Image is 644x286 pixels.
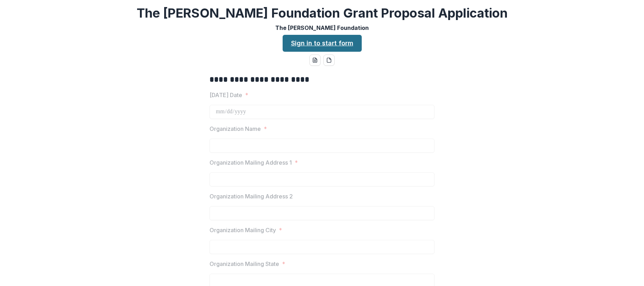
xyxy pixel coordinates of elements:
button: word-download [309,55,321,66]
p: The [PERSON_NAME] Foundation [275,24,369,32]
p: Organization Name [210,125,261,133]
p: Organization Mailing Address 1 [210,158,292,167]
p: Organization Mailing Address 2 [210,192,293,201]
button: pdf-download [323,55,335,66]
p: Organization Mailing State [210,260,279,268]
p: Organization Mailing City [210,226,276,234]
h2: The [PERSON_NAME] Foundation Grant Proposal Application [137,6,508,21]
a: Sign in to start form [283,35,362,52]
p: [DATE] Date [210,91,242,99]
